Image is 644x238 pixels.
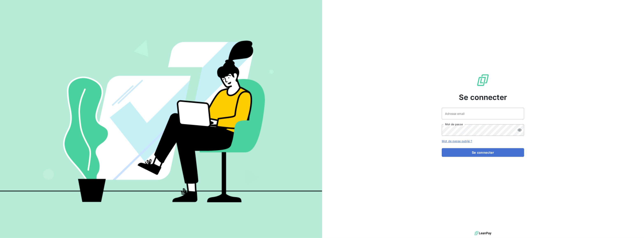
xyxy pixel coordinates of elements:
span: Se connecter [459,92,507,103]
img: Logo LeanPay [476,74,490,87]
button: Se connecter [442,148,524,157]
img: logo [475,230,491,236]
input: placeholder [442,108,524,119]
a: Mot de passe oublié ? [442,139,472,143]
